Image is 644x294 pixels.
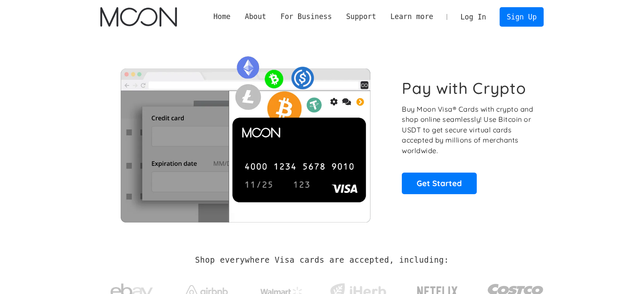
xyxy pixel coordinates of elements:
h2: Shop everywhere Visa cards are accepted, including: [195,256,449,265]
div: Support [346,11,376,22]
div: For Business [274,11,339,22]
img: Moon Cards let you spend your crypto anywhere Visa is accepted. [100,50,390,222]
h1: Pay with Crypto [402,79,526,98]
a: home [100,7,177,27]
div: Learn more [383,11,440,22]
div: For Business [280,11,332,22]
a: Get Started [402,173,477,194]
div: Support [339,11,383,22]
a: Sign Up [500,7,544,26]
p: Buy Moon Visa® Cards with crypto and shop online seamlessly! Use Bitcoin or USDT to get secure vi... [402,104,534,156]
div: About [245,11,266,22]
img: Moon Logo [100,7,177,27]
div: About [238,11,273,22]
a: Home [206,11,238,22]
div: Learn more [390,11,433,22]
a: Log In [453,8,493,26]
